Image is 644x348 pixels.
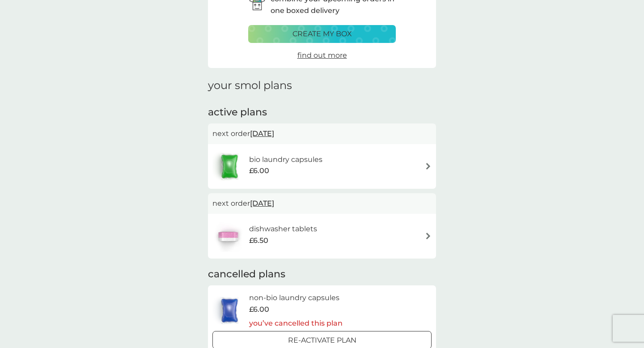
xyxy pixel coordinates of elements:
[249,165,269,177] span: £6.00
[425,233,432,239] img: arrow right
[212,295,246,326] img: non-bio laundry capsules
[212,221,244,252] img: dishwasher tablets
[208,267,436,281] h2: cancelled plans
[249,318,343,329] p: you’ve cancelled this plan
[208,79,436,92] h1: your smol plans
[249,223,317,235] h6: dishwasher tablets
[250,125,274,142] span: [DATE]
[288,335,356,346] p: Re-activate Plan
[208,106,436,119] h2: active plans
[248,25,396,43] button: create my box
[212,198,432,209] p: next order
[249,235,268,246] span: £6.50
[425,163,432,170] img: arrow right
[297,50,347,61] a: find out more
[212,151,246,182] img: bio laundry capsules
[249,304,269,315] span: £6.00
[212,128,432,140] p: next order
[297,51,347,59] span: find out more
[249,292,343,304] h6: non-bio laundry capsules
[250,195,274,212] span: [DATE]
[249,154,322,166] h6: bio laundry capsules
[292,28,352,40] p: create my box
